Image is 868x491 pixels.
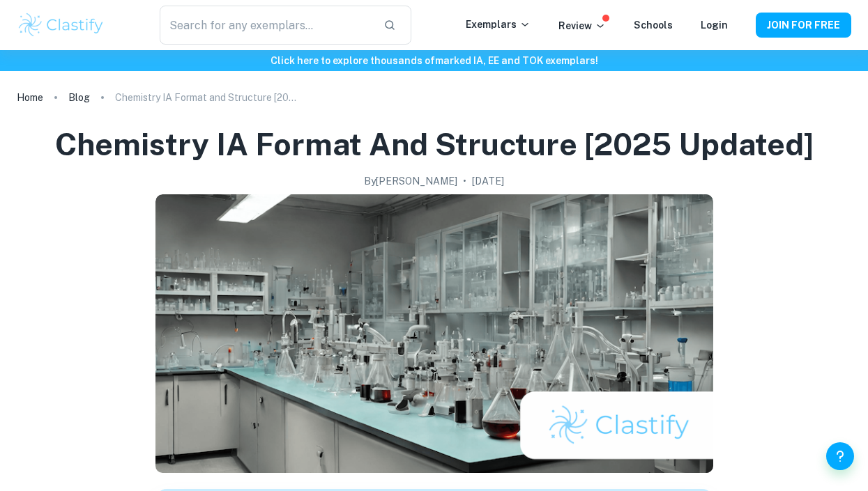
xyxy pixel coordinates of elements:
img: Chemistry IA Format and Structure [2025 updated] cover image [155,194,713,473]
h2: By [PERSON_NAME] [364,173,457,189]
h1: Chemistry IA Format and Structure [2025 updated] [55,124,814,165]
img: Clastify logo [17,11,105,39]
button: Help and Feedback [826,442,854,470]
a: Login [701,20,728,31]
button: JOIN FOR FREE [756,13,851,38]
p: • [463,173,466,189]
p: Review [558,18,606,33]
a: Schools [634,20,673,31]
a: Home [17,88,43,107]
h6: Click here to explore thousands of marked IA, EE and TOK exemplars ! [3,53,865,68]
p: Exemplars [466,17,531,32]
a: Blog [68,88,90,107]
h2: [DATE] [472,173,504,189]
input: Search for any exemplars... [160,6,373,45]
p: Chemistry IA Format and Structure [2025 updated] [115,90,296,105]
